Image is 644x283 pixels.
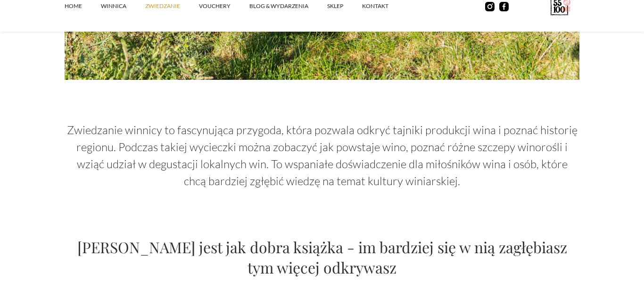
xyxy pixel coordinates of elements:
p: Zwiedzanie winnicy to fascynująca przygoda, która pozwala odkryć tajniki produkcji wina i poznać ... [65,121,579,189]
h2: [PERSON_NAME] jest jak dobra książka - im bardziej się w nią zagłębiasz tym więcej odkrywasz [65,237,579,277]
